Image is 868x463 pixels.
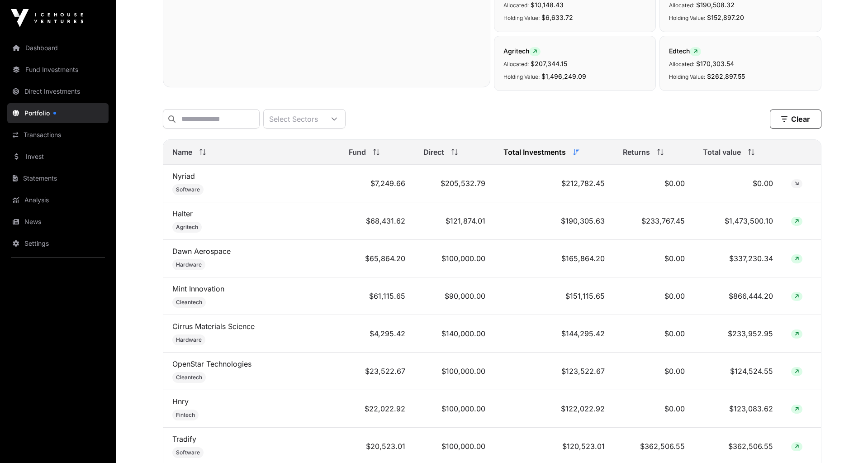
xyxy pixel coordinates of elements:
[176,186,200,193] span: Software
[176,261,202,268] span: Hardware
[172,359,251,368] a: OpenStar Technologies
[614,390,694,428] td: $0.00
[696,1,735,9] span: $190,508.32
[614,202,694,240] td: $233,767.45
[614,240,694,277] td: $0.00
[696,60,734,67] span: $170,303.54
[7,168,109,188] a: Statements
[176,374,202,381] span: Cleantech
[503,73,540,80] span: Holding Value:
[503,147,566,158] span: Total Investments
[340,353,414,390] td: $23,522.67
[503,14,540,21] span: Holding Value:
[340,277,414,315] td: $61,115.65
[7,103,109,123] a: Portfolio
[694,202,783,240] td: $1,473,500.10
[7,234,109,253] a: Settings
[172,322,255,331] a: Cirrus Materials Science
[414,390,494,428] td: $100,000.00
[494,240,614,277] td: $165,864.20
[703,147,741,158] span: Total value
[669,14,705,21] span: Holding Value:
[7,125,109,145] a: Transactions
[414,315,494,353] td: $140,000.00
[694,240,783,277] td: $337,230.34
[531,1,564,9] span: $10,148.43
[7,147,109,167] a: Invest
[707,72,745,80] span: $262,897.55
[349,147,366,158] span: Fund
[614,165,694,202] td: $0.00
[694,315,783,353] td: $233,952.95
[172,397,189,406] a: Hnry
[669,73,705,80] span: Holding Value:
[172,247,231,256] a: Dawn Aerospace
[494,202,614,240] td: $190,305.63
[172,209,193,218] a: Halter
[614,315,694,353] td: $0.00
[7,60,109,80] a: Fund Investments
[694,390,783,428] td: $123,083.62
[694,277,783,315] td: $866,444.20
[172,434,196,444] a: Tradify
[503,2,529,9] span: Allocated:
[623,147,650,158] span: Returns
[503,61,529,67] span: Allocated:
[614,277,694,315] td: $0.00
[172,284,224,293] a: Mint Innovation
[340,240,414,277] td: $65,864.20
[614,353,694,390] td: $0.00
[414,165,494,202] td: $205,532.79
[414,240,494,277] td: $100,000.00
[172,147,192,158] span: Name
[669,2,694,9] span: Allocated:
[494,390,614,428] td: $122,022.92
[176,449,200,456] span: Software
[264,110,323,128] div: Select Sectors
[694,165,783,202] td: $0.00
[494,315,614,353] td: $144,295.42
[7,38,109,58] a: Dashboard
[11,9,83,27] img: Icehouse Ventures Logo
[340,390,414,428] td: $22,022.92
[176,411,195,419] span: Fintech
[340,202,414,240] td: $68,431.62
[494,165,614,202] td: $212,782.45
[669,47,701,55] span: Edtech
[669,61,694,67] span: Allocated:
[541,14,573,21] span: $6,633.72
[340,165,414,202] td: $7,249.66
[7,81,109,101] a: Direct Investments
[494,353,614,390] td: $123,522.67
[7,190,109,210] a: Analysis
[340,315,414,353] td: $4,295.42
[176,224,198,231] span: Agritech
[172,172,195,181] a: Nyriad
[423,147,444,158] span: Direct
[707,14,744,21] span: $152,897.20
[694,353,783,390] td: $124,524.55
[823,420,868,463] iframe: Chat Widget
[503,47,541,55] span: Agritech
[414,202,494,240] td: $121,874.01
[176,336,202,344] span: Hardware
[414,353,494,390] td: $100,000.00
[494,277,614,315] td: $151,115.65
[531,60,567,67] span: $207,344.15
[770,110,821,129] button: Clear
[414,277,494,315] td: $90,000.00
[541,72,586,80] span: $1,496,249.09
[7,212,109,232] a: News
[176,299,202,306] span: Cleantech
